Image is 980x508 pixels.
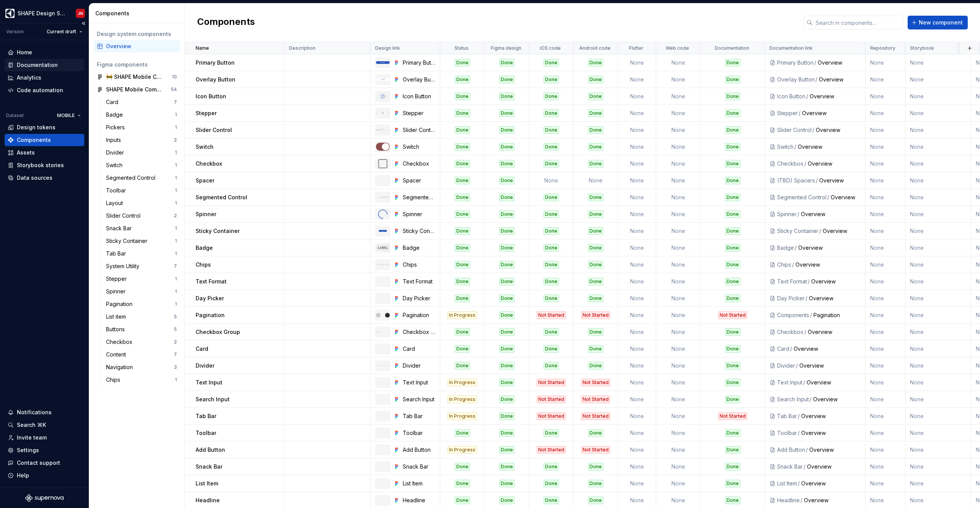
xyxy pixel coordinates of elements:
[106,149,127,156] div: Divider
[618,172,656,189] td: None
[196,177,214,184] p: Spacer
[618,189,656,206] td: None
[455,194,470,201] div: Done
[5,172,84,184] a: Data sources
[17,472,29,479] div: Help
[866,122,905,138] td: None
[376,415,390,417] img: Tab Bar
[579,45,611,51] p: Android code
[813,16,903,29] input: Search in components...
[103,260,180,272] a: System Utility7
[544,126,559,134] div: Done
[17,174,52,182] div: Data sources
[725,194,740,201] div: Done
[106,42,177,50] div: Overview
[103,96,180,108] a: Card7
[499,143,514,151] div: Done
[175,251,177,257] div: 1
[819,177,861,184] div: Overview
[103,285,180,298] a: Spinner1
[866,155,905,172] td: None
[376,313,390,317] img: Pagination
[106,136,124,144] div: Inputs
[106,98,121,106] div: Card
[905,88,971,105] td: None
[5,469,84,482] button: Help
[25,494,64,502] svg: Supernova Logo
[103,222,180,234] a: Snack Bar1
[196,160,222,168] p: Checkbox
[174,339,177,345] div: 2
[103,348,180,361] a: Content7
[5,46,84,59] a: Home
[905,122,971,138] td: None
[866,172,905,189] td: None
[455,93,470,100] div: Done
[5,147,84,159] a: Assets
[196,45,209,51] p: Name
[175,112,177,118] div: 1
[499,59,514,67] div: Done
[777,59,813,67] div: Primary Button
[403,93,435,100] div: Icon Button
[174,326,177,332] div: 5
[499,160,514,168] div: Done
[17,161,64,169] div: Storybook stories
[802,109,861,117] div: Overview
[588,210,603,218] div: Done
[769,45,813,51] p: Documentation link
[376,143,390,151] img: Switch
[17,446,39,454] div: Settings
[544,59,559,67] div: Done
[905,189,971,206] td: None
[715,45,749,51] p: Documentation
[17,61,58,69] div: Documentation
[2,5,87,21] button: SHAPE Design SystemJN
[106,187,129,194] div: Toolbar
[588,93,603,100] div: Done
[175,288,177,295] div: 1
[588,126,603,134] div: Done
[174,314,177,320] div: 5
[376,112,390,115] img: Stepper
[174,352,177,358] div: 7
[403,143,435,151] div: Switch
[378,210,387,219] img: Spinner
[905,206,971,223] td: None
[5,121,84,134] a: Design tokens
[866,88,905,105] td: None
[815,76,819,83] div: /
[798,109,802,117] div: /
[103,273,180,285] a: Stepper1
[375,45,400,51] p: Design link
[499,109,514,117] div: Done
[499,76,514,83] div: Done
[106,288,129,295] div: Spinner
[376,245,390,251] img: Badge
[97,61,177,68] div: Figma components
[47,29,76,35] span: Current draft
[175,377,177,383] div: 1
[656,105,701,122] td: None
[6,112,24,119] div: Dataset
[656,54,701,71] td: None
[106,111,126,119] div: Badge
[656,138,701,155] td: None
[656,189,701,206] td: None
[376,129,390,132] img: Slider Control
[106,351,129,358] div: Content
[544,210,559,218] div: Done
[106,250,129,257] div: Tab Bar
[656,206,701,223] td: None
[5,9,15,18] img: 1131f18f-9b94-42a4-847a-eabb54481545.png
[905,138,971,155] td: None
[798,143,861,151] div: Overview
[454,45,469,51] p: Status
[794,143,798,151] div: /
[403,210,435,218] div: Spinner
[403,194,435,201] div: Segmented Control
[196,210,216,218] p: Spinner
[5,59,84,71] a: Documentation
[5,431,84,444] a: Invite team
[455,76,470,83] div: Done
